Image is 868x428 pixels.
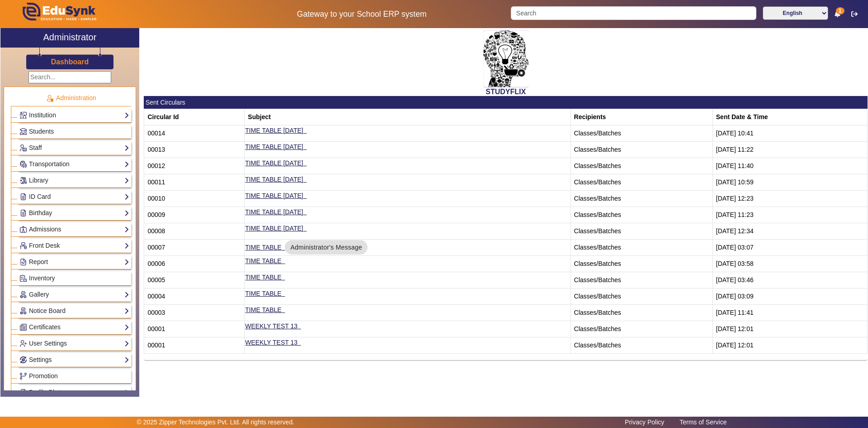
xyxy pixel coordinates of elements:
[137,418,295,427] p: © 2025 Zipper Technologies Pvt. Ltd. All rights reserved.
[144,240,245,256] td: 00007
[712,289,867,305] td: [DATE] 03:09
[144,125,245,142] td: 00014
[571,109,712,125] th: Recipients
[144,109,245,125] th: Circular Id
[29,372,58,380] span: Promotion
[245,322,297,330] a: WEEKLY TEST 13
[51,58,89,66] h3: Dashboard
[675,416,731,428] a: Terms of Service
[712,158,867,174] td: [DATE] 11:40
[144,174,245,191] td: 00011
[144,337,245,354] td: 00001
[483,30,528,87] img: 2da83ddf-6089-4dce-a9e2-416746467bdd
[712,142,867,158] td: [DATE] 11:22
[144,223,245,240] td: 00008
[144,256,245,272] td: 00006
[571,158,712,174] td: Classes/Batches
[571,191,712,207] td: Classes/Batches
[28,71,111,83] input: Search...
[620,416,669,428] a: Privacy Policy
[144,207,245,223] td: 00009
[712,240,867,256] td: [DATE] 03:07
[19,273,129,284] a: Inventory
[245,208,303,216] a: TIME TABLE [DATE]
[46,94,54,102] img: Administration.png
[245,290,281,297] a: TIME TABLE
[571,256,712,272] td: Classes/Batches
[144,289,245,305] td: 00004
[571,207,712,223] td: Classes/Batches
[144,305,245,321] td: 00003
[144,158,245,174] td: 00012
[245,339,297,346] a: WEEKLY TEST 13
[19,371,129,381] a: Promotion
[712,191,867,207] td: [DATE] 12:23
[712,321,867,337] td: [DATE] 12:01
[571,240,712,256] td: Classes/Batches
[144,321,245,337] td: 00001
[43,32,97,43] h2: Administrator
[144,96,868,109] mat-card-header: Sent Circulars
[712,256,867,272] td: [DATE] 03:58
[245,176,303,183] a: TIME TABLE [DATE]
[571,223,712,240] td: Classes/Batches
[51,57,90,67] a: Dashboard
[571,321,712,337] td: Classes/Batches
[571,272,712,289] td: Classes/Batches
[222,10,501,19] h5: Gateway to your School ERP system
[20,128,27,135] img: Students.png
[712,223,867,240] td: [DATE] 12:34
[712,305,867,321] td: [DATE] 11:41
[712,125,867,142] td: [DATE] 10:41
[245,306,281,313] a: TIME TABLE
[245,244,281,251] a: TIME TABLE
[19,126,129,137] a: Students
[571,125,712,142] td: Classes/Batches
[836,7,844,14] span: 1
[712,337,867,354] td: [DATE] 12:01
[571,289,712,305] td: Classes/Batches
[245,192,303,199] a: TIME TABLE [DATE]
[245,127,303,134] a: TIME TABLE [DATE]
[511,6,756,20] input: Search
[144,87,868,96] h2: STUDYFLIX
[712,174,867,191] td: [DATE] 10:59
[571,174,712,191] td: Classes/Batches
[712,207,867,223] td: [DATE] 11:23
[144,142,245,158] td: 00013
[712,109,867,125] th: Sent Date & Time
[290,243,362,252] span: Administrator's Message
[29,274,55,282] span: Inventory
[245,274,281,281] a: TIME TABLE
[571,305,712,321] td: Classes/Batches
[571,142,712,158] td: Classes/Batches
[29,128,54,135] span: Students
[571,337,712,354] td: Classes/Batches
[20,373,27,380] img: Branchoperations.png
[0,28,139,48] a: Administrator
[712,272,867,289] td: [DATE] 03:46
[245,225,303,232] a: TIME TABLE [DATE]
[245,257,281,264] a: TIME TABLE
[20,275,27,282] img: Inventory.png
[245,143,303,150] a: TIME TABLE [DATE]
[245,109,571,125] th: Subject
[144,272,245,289] td: 00005
[245,159,303,167] a: TIME TABLE [DATE]
[11,93,131,103] p: Administration
[144,191,245,207] td: 00010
